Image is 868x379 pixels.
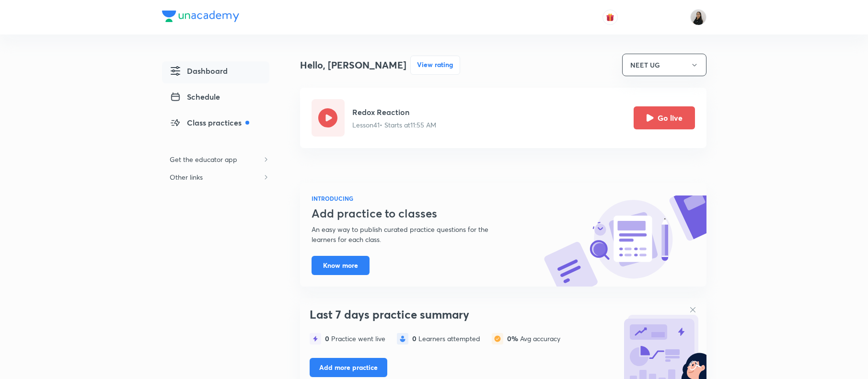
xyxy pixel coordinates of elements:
span: 0% [507,334,520,343]
img: Company Logo [162,11,239,22]
a: Dashboard [162,61,269,83]
h6: Other links [162,168,210,186]
span: Dashboard [170,65,228,77]
h6: Get the educator app [162,150,245,168]
h3: Add practice to classes [312,207,512,220]
button: Add more practice [310,358,387,377]
button: Go live [634,106,695,129]
div: Practice went live [325,335,385,343]
a: Schedule [162,87,269,109]
button: View rating [410,56,460,75]
button: avatar [602,10,618,25]
img: Manisha Gaur [690,9,706,25]
h3: Last 7 days practice summary [310,308,615,322]
button: Know more [312,256,370,275]
div: Learners attempted [412,335,480,343]
h6: INTRODUCING [312,194,512,203]
h5: Redox Reaction [352,106,436,118]
button: NEET UG [622,54,706,76]
img: statistics [492,333,503,345]
span: 0 [325,334,331,343]
p: An easy way to publish curated practice questions for the learners for each class. [312,224,512,244]
p: Lesson 41 • Starts at 11:55 AM [352,120,436,130]
img: statistics [397,333,408,345]
img: avatar [606,13,614,22]
span: Schedule [170,91,220,103]
img: statistics [310,333,321,345]
span: Class practices [170,117,249,128]
span: 0 [412,334,418,343]
img: know-more [544,195,706,287]
h4: Hello, [PERSON_NAME] [300,58,406,72]
a: Company Logo [162,11,239,24]
a: Class practices [162,113,269,135]
div: Avg accuracy [507,335,560,343]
